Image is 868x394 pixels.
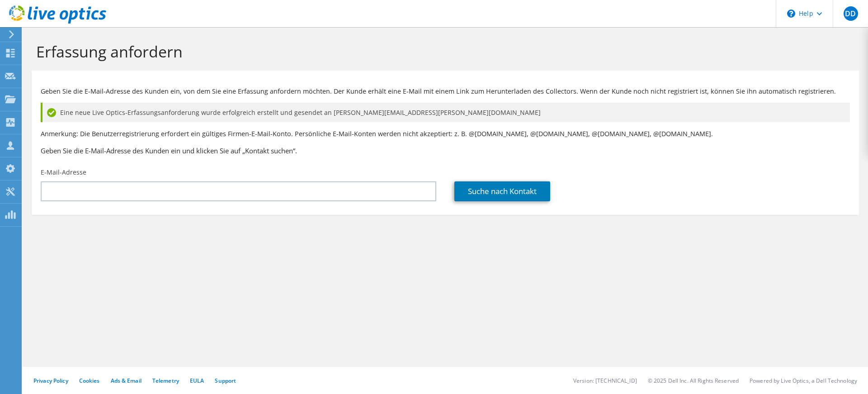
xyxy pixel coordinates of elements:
li: Version: [TECHNICAL_ID] [573,377,637,385]
li: Powered by Live Optics, a Dell Technology [750,377,857,385]
svg: \n [787,9,795,18]
p: Geben Sie die E-Mail-Adresse des Kunden ein, von dem Sie eine Erfassung anfordern möchten. Der Ku... [41,86,850,96]
p: Anmerkung: Die Benutzerregistrierung erfordert ein gültiges Firmen-E-Mail-Konto. Persönliche E-Ma... [41,129,850,139]
a: Cookies [79,377,100,385]
h1: Erfassung anfordern [36,42,850,61]
a: Telemetry [152,377,179,385]
label: E-Mail-Adresse [41,168,86,177]
a: EULA [190,377,204,385]
h3: Geben Sie die E-Mail-Adresse des Kunden ein und klicken Sie auf „Kontakt suchen“. [41,146,850,156]
a: Privacy Policy [33,377,68,385]
span: DD [844,6,858,21]
a: Suche nach Kontakt [454,181,550,201]
li: © 2025 Dell Inc. All Rights Reserved [648,377,739,385]
span: Eine neue Live Optics-Erfassungsanforderung wurde erfolgreich erstellt und gesendet an [PERSON_NA... [60,108,541,118]
a: Support [215,377,236,385]
a: Ads & Email [111,377,142,385]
